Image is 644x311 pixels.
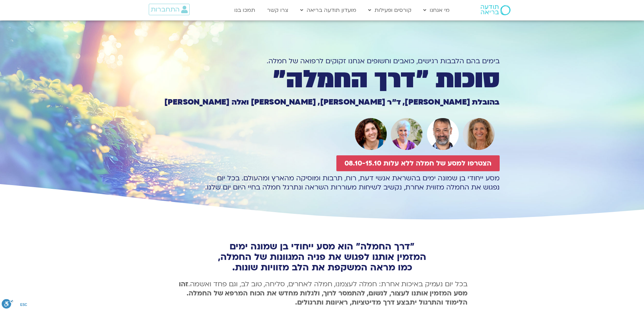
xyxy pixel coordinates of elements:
h1: בהובלת [PERSON_NAME], ד״ר [PERSON_NAME], [PERSON_NAME] ואלה [PERSON_NAME] [145,98,500,106]
a: התחברות [149,4,190,15]
p: בכל יום נעמיק באיכות אחרת: חמלה לעצמנו, חמלה לאחרים, סליחה, טוב לב, וגם פחד ואשמה. [177,280,468,307]
a: מי אנחנו [420,4,453,17]
a: תמכו בנו [231,4,259,17]
b: זהו מסע המזמין אותנו לעצור, לנשום, להתמסר לרוך, ולגלות מחדש את הכוח המרפא של החמלה. הלימוד והתרגו... [179,280,468,307]
a: קורסים ופעילות [365,4,415,17]
span: הצטרפו למסע של חמלה ללא עלות 08.10-15.10 [344,159,492,167]
a: הצטרפו למסע של חמלה ללא עלות 08.10-15.10 [336,155,500,171]
span: התחברות [151,6,180,13]
p: מסע ייחודי בן שמונה ימים בהשראת אנשי דעת, רוח, תרבות ומוסיקה מהארץ ומהעולם. בכל יום נפגוש את החמל... [145,174,500,192]
a: צרו קשר [264,4,292,17]
img: תודעה בריאה [481,5,510,15]
a: מועדון תודעה בריאה [297,4,360,17]
h1: בימים בהם הלבבות רגישים, כואבים וחשופים אנחנו זקוקים לרפואה של חמלה. [145,57,500,66]
h1: סוכות ״דרך החמלה״ [145,68,500,91]
h2: "דרך החמלה" הוא מסע ייחודי בן שמונה ימים המזמין אותנו לפגוש את פניה המגוונות של החמלה, כמו מראה ה... [177,241,468,273]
